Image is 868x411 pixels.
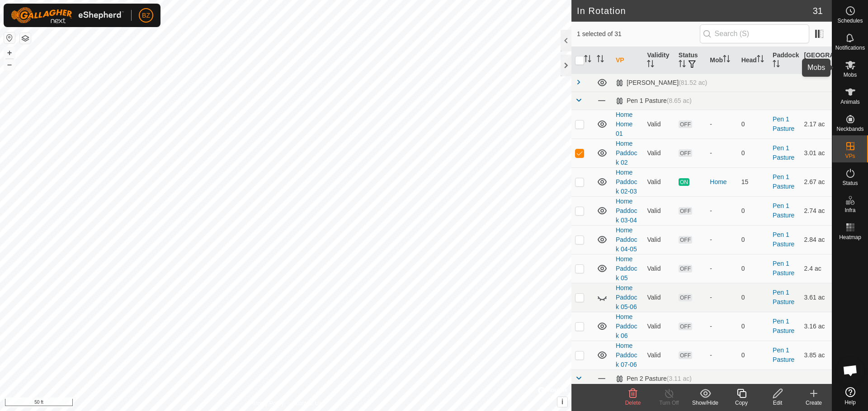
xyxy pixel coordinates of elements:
[801,139,832,167] td: 3.01 ac
[836,126,863,132] span: Neckbands
[687,399,723,407] div: Show/Hide
[773,115,794,132] a: Pen 1 Pasture
[844,400,856,405] span: Help
[710,235,734,245] div: -
[643,341,675,369] td: Valid
[710,148,734,158] div: -
[844,208,855,213] span: Infra
[801,110,832,139] td: 2.17 ac
[738,47,769,74] th: Head
[643,225,675,254] td: Valid
[759,399,796,407] div: Edit
[612,47,643,74] th: VP
[738,167,769,196] td: 15
[679,351,692,359] span: OFF
[801,341,832,369] td: 3.85 ac
[625,400,641,406] span: Delete
[700,24,809,43] input: Search (S)
[4,32,15,43] button: Reset Map
[842,180,858,186] span: Status
[738,254,769,283] td: 0
[4,59,15,70] button: –
[679,236,692,244] span: OFF
[597,56,604,64] p-sorticon: Activate to sort
[835,45,865,51] span: Notifications
[773,346,794,363] a: Pen 1 Pasture
[557,397,567,407] button: i
[773,289,794,305] a: Pen 1 Pasture
[738,225,769,254] td: 0
[616,226,637,253] a: Home Paddock 04-05
[679,323,692,330] span: OFF
[616,97,692,105] div: Pen 1 Pasture
[738,196,769,225] td: 0
[651,399,687,407] div: Turn Off
[679,207,692,215] span: OFF
[710,351,734,360] div: -
[738,139,769,167] td: 0
[801,196,832,225] td: 2.74 ac
[577,5,813,16] h2: In Rotation
[832,383,868,409] a: Help
[796,399,832,407] div: Create
[723,56,730,64] p-sorticon: Activate to sort
[773,173,794,190] a: Pen 1 Pasture
[643,139,675,167] td: Valid
[643,167,675,196] td: Valid
[801,167,832,196] td: 2.67 ac
[643,110,675,139] td: Valid
[710,293,734,302] div: -
[11,7,124,23] img: Gallagher Logo
[142,11,150,20] span: BZ
[706,47,737,74] th: Mob
[801,225,832,254] td: 2.84 ac
[801,283,832,312] td: 3.61 ac
[616,140,637,166] a: Home Paddock 02
[616,375,692,383] div: Pen 2 Pasture
[844,72,857,78] span: Mobs
[679,120,692,128] span: OFF
[738,110,769,139] td: 0
[667,375,692,382] span: (3.11 ac)
[813,4,823,18] span: 31
[616,284,637,310] a: Home Paddock 05-06
[616,342,637,368] a: Home Paddock 07-06
[710,322,734,331] div: -
[769,47,800,74] th: Paddock
[643,47,675,74] th: Validity
[616,313,637,339] a: Home Paddock 06
[773,318,794,334] a: Pen 1 Pasture
[577,29,700,39] span: 1 selected of 31
[250,399,284,407] a: Privacy Policy
[616,79,707,87] div: [PERSON_NAME]
[840,99,860,105] span: Animals
[679,79,707,86] span: (81.52 ac)
[710,206,734,216] div: -
[616,198,637,224] a: Home Paddock 03-04
[675,47,706,74] th: Status
[679,265,692,272] span: OFF
[643,312,675,341] td: Valid
[295,399,321,407] a: Contact Us
[616,255,637,282] a: Home Paddock 05
[773,144,794,161] a: Pen 1 Pasture
[584,56,591,64] p-sorticon: Activate to sort
[679,149,692,157] span: OFF
[837,18,863,23] span: Schedules
[845,153,855,159] span: VPs
[837,357,864,384] div: Open chat
[773,260,794,277] a: Pen 1 Pasture
[4,47,15,58] button: +
[667,97,692,104] span: (8.65 ac)
[647,61,654,69] p-sorticon: Activate to sort
[679,178,689,186] span: ON
[20,33,31,44] button: Map Layers
[773,231,794,248] a: Pen 1 Pasture
[773,202,794,219] a: Pen 1 Pasture
[818,61,826,69] p-sorticon: Activate to sort
[801,254,832,283] td: 2.4 ac
[643,283,675,312] td: Valid
[616,111,632,137] a: Home Home 01
[757,56,764,64] p-sorticon: Activate to sort
[801,47,832,74] th: [GEOGRAPHIC_DATA] Area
